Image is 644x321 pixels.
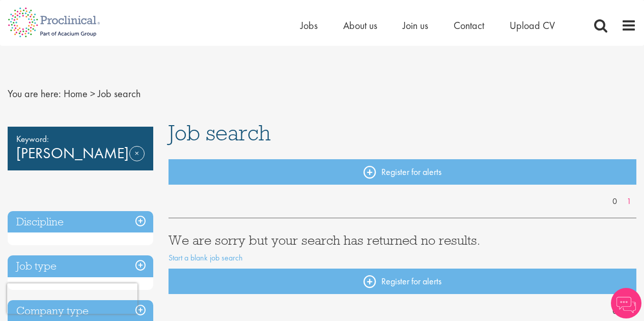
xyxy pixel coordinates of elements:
a: Register for alerts [169,269,636,294]
a: Contact [454,19,484,32]
a: Remove [129,146,145,176]
a: 0 [607,196,622,208]
span: Job search [169,119,271,147]
a: breadcrumb link [64,87,88,100]
a: 0 [607,306,622,317]
span: Job search [98,87,141,100]
a: Jobs [300,19,318,32]
a: Join us [403,19,428,32]
h3: We are sorry but your search has returned no results. [169,234,636,247]
iframe: reCAPTCHA [7,283,137,314]
a: About us [343,19,377,32]
img: Chatbot [611,288,641,318]
a: Start a blank job search [169,252,243,263]
a: Upload CV [510,19,555,32]
span: You are here: [8,87,61,100]
a: Register for alerts [169,159,636,185]
span: > [90,87,95,100]
div: [PERSON_NAME] [8,127,153,170]
a: 1 [622,196,636,208]
h3: Discipline [8,211,153,233]
h3: Job type [8,255,153,277]
span: Keyword: [16,132,145,146]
